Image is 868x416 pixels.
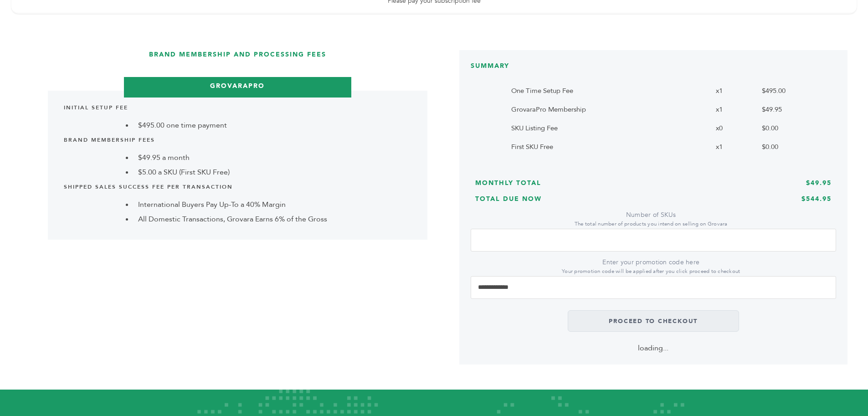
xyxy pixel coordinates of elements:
[124,77,352,98] h3: GrovaraPro
[64,136,155,144] b: Brand Membership Fees
[475,195,542,211] h3: Total Due Now
[755,100,841,119] td: $49.95
[134,120,481,131] li: $495.00 one time payment
[134,167,481,178] li: $5.00 a SKU (First SKU Free)
[575,220,728,227] small: The total number of products you intend on selling on Grovara
[505,138,709,156] td: First SKU Free
[505,82,709,100] td: One Time Setup Fee
[43,50,432,66] h3: Brand Membership and Processing Fees
[762,123,778,133] span: $0.00
[562,258,740,276] label: Enter your promotion code here
[755,138,841,156] td: $0.00
[755,82,841,100] td: $495.00
[562,267,740,275] small: Your promotion code will be applied after you click proceed to checkout
[134,152,481,163] li: $49.95 a month
[568,310,739,332] button: Proceed to Checkout
[638,343,668,353] span: loading...
[709,82,755,100] td: x1
[575,211,728,228] label: Number of SKUs
[64,183,233,190] b: Shipped Sales Success Fee per Transaction
[134,199,481,210] li: International Buyers Pay Up-To a 40% Margin
[806,179,832,195] h3: $49.95
[801,195,832,211] h3: $544.95
[505,119,709,138] td: SKU Listing Fee
[475,179,541,195] h3: Monthly Total
[505,100,709,119] td: GrovaraPro Membership
[64,104,128,111] b: Initial Setup Fee
[716,123,723,133] span: x0
[709,100,755,119] td: x1
[709,138,755,156] td: x1
[471,62,837,77] h3: SUMMARY
[134,214,481,225] li: All Domestic Transactions, Grovara Earns 6% of the Gross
